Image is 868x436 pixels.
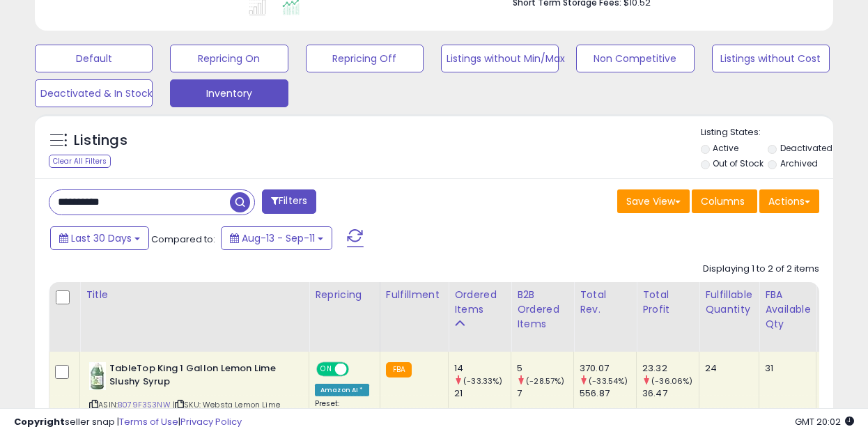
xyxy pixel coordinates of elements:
button: Filters [262,189,316,214]
div: Title [86,288,303,302]
div: 14 [454,362,511,375]
button: Deactivated & In Stock [35,79,153,107]
a: Terms of Use [119,415,178,428]
button: Save View [617,189,690,213]
label: Out of Stock [713,157,764,169]
small: (-33.54%) [589,375,628,387]
span: Columns [701,194,745,208]
div: Fulfillable Quantity [705,288,753,317]
h5: Listings [74,131,127,150]
span: Last 30 Days [71,231,132,245]
p: Listing States: [701,126,833,139]
img: 31hK8EMANOL._SL40_.jpg [89,362,106,390]
div: Clear All Filters [49,155,111,168]
div: 21 [454,387,511,400]
small: FBA [386,362,412,377]
div: 5 [517,362,573,375]
div: 36.47 [642,387,699,400]
button: Aug-13 - Sep-11 [221,226,332,250]
label: Deactivated [780,142,832,154]
label: Active [713,142,738,154]
label: Archived [780,157,818,169]
div: Amazon AI * [315,384,369,396]
div: Total Profit [642,288,693,317]
button: Repricing Off [306,45,424,72]
div: seller snap | | [14,416,242,429]
div: Fulfillment [386,288,442,302]
div: 556.87 [580,387,636,400]
span: Aug-13 - Sep-11 [242,231,315,245]
button: Listings without Cost [712,45,830,72]
b: TableTop King 1 Gallon Lemon Lime Slushy Syrup [109,362,279,391]
a: Privacy Policy [180,415,242,428]
small: (-33.33%) [463,375,502,387]
span: 2025-10-12 20:02 GMT [795,415,854,428]
button: Listings without Min/Max [441,45,559,72]
div: Ordered Items [454,288,505,317]
div: FBA Available Qty [765,288,810,332]
button: Actions [759,189,819,213]
button: Non Competitive [576,45,694,72]
div: Total Rev. [580,288,630,317]
button: Columns [692,189,757,213]
span: ON [318,364,335,375]
button: Last 30 Days [50,226,149,250]
div: Repricing [315,288,374,302]
div: 7 [517,387,573,400]
div: B2B Ordered Items [517,288,568,332]
span: Compared to: [151,233,215,246]
div: Displaying 1 to 2 of 2 items [703,263,819,276]
div: 23.32 [642,362,699,375]
small: (-36.06%) [651,375,692,387]
div: 31 [765,362,805,375]
small: (-28.57%) [526,375,564,387]
div: 24 [705,362,748,375]
span: OFF [347,364,369,375]
button: Inventory [170,79,288,107]
div: 370.07 [580,362,636,375]
strong: Copyright [14,415,65,428]
button: Repricing On [170,45,288,72]
button: Default [35,45,153,72]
